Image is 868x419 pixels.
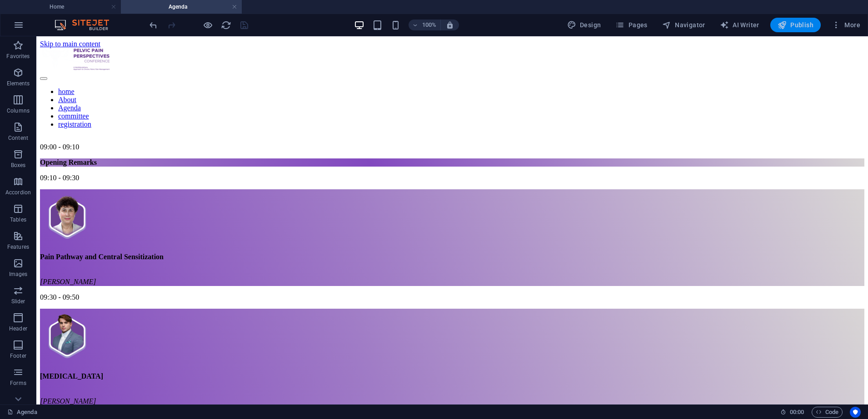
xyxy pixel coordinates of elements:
p: Tables [10,216,26,223]
span: AI Writer [720,20,759,30]
button: Usercentrics [850,407,861,418]
p: Content [8,134,28,142]
p: Accordion [5,189,31,196]
p: Favorites [6,53,30,60]
button: More [828,18,864,32]
span: Pages [615,20,647,30]
i: Reload page [221,20,231,30]
span: Navigator [662,20,705,30]
button: undo [148,20,159,30]
div: Design (Ctrl+Alt+Y) [564,18,605,32]
button: Design [564,18,605,32]
button: Click here to leave preview mode and continue editing [202,20,213,30]
button: Publish [770,18,821,32]
button: Code [812,407,843,418]
span: 00 00 [790,407,804,418]
h4: Agenda [121,2,242,12]
span: Code [816,407,838,418]
button: Navigator [658,18,709,32]
p: Footer [10,352,26,360]
span: Design [567,20,601,30]
a: Skip to main content [4,4,64,11]
i: Undo: Change text (Ctrl+Z) [148,20,159,30]
p: Forms [10,380,26,387]
a: Click to cancel selection. Double-click to open Pages [7,407,37,418]
button: 100% [409,20,441,30]
h6: 100% [422,20,437,30]
span: More [832,20,860,30]
p: Elements [7,80,30,87]
button: Pages [612,18,651,32]
p: Images [9,271,28,278]
button: reload [220,20,231,30]
p: Boxes [11,162,26,169]
i: On resize automatically adjust zoom level to fit chosen device. [446,21,454,29]
h6: Session time [780,407,804,418]
button: AI Writer [716,18,763,32]
span: : [796,409,798,415]
p: Header [9,325,27,332]
p: Columns [7,107,30,114]
p: Features [7,243,29,251]
img: Editor Logo [52,20,120,30]
span: Publish [778,20,813,30]
p: Slider [11,298,25,305]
